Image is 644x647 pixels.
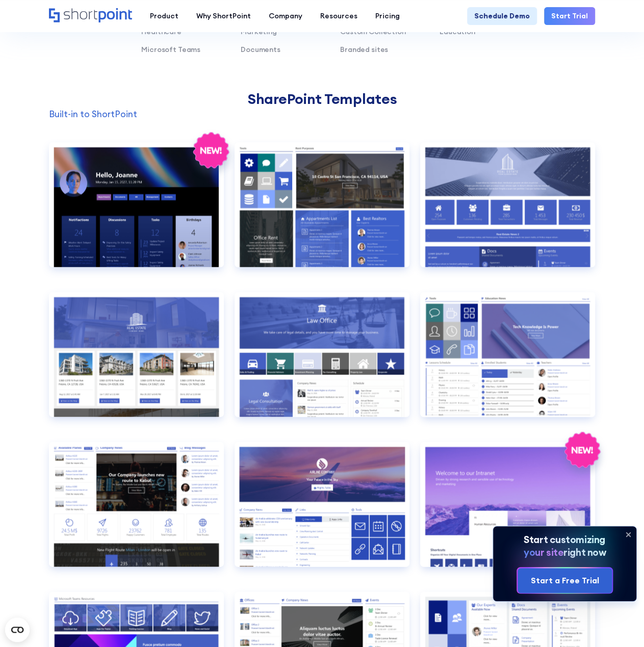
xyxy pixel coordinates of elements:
[49,91,595,107] h2: SharePoint Templates
[150,11,178,21] div: Product
[311,7,366,25] a: Resources
[241,45,280,54] a: Documents
[320,11,357,21] div: Resources
[544,7,595,25] a: Start Trial
[196,11,251,21] div: Why ShortPoint
[49,142,224,281] a: Communication
[141,45,200,54] a: Microsoft Teams
[235,142,409,281] a: Documents 1
[269,11,302,21] div: Company
[49,442,224,581] a: Employees Directory 3
[420,292,595,431] a: Employees Directory 2
[5,617,30,642] button: Open CMP widget
[235,442,409,581] a: Employees Directory 4
[49,8,132,23] a: Home
[467,7,537,25] a: Schedule Demo
[141,7,187,25] a: Product
[187,7,260,25] a: Why ShortPoint
[375,11,400,21] div: Pricing
[49,292,224,431] a: Documents 3
[420,442,595,581] a: Enterprise 1
[420,142,595,281] a: Documents 2
[366,7,408,25] a: Pricing
[49,107,595,121] p: Built-in to ShortPoint
[593,598,644,647] iframe: Chat Widget
[260,7,311,25] a: Company
[235,292,409,431] a: Employees Directory 1
[530,574,599,586] div: Start a Free Trial
[518,568,611,593] a: Start a Free Trial
[340,45,388,54] a: Branded sites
